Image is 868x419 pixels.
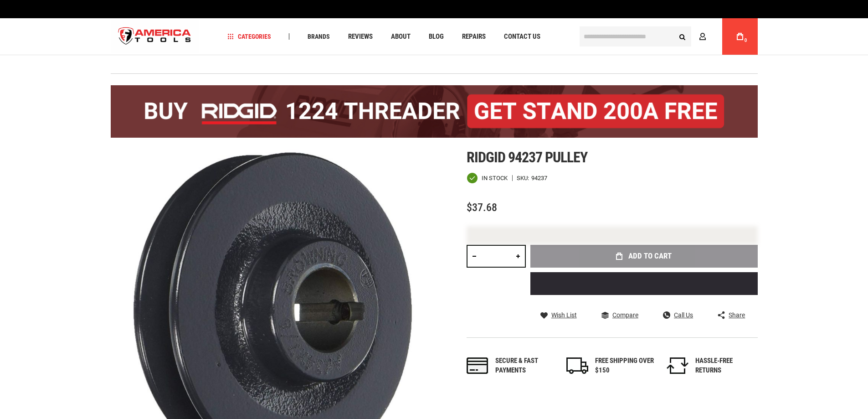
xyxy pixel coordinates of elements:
a: Blog [425,31,448,43]
a: Categories [223,31,275,43]
a: Brands [303,31,334,43]
span: Blog [429,33,444,40]
div: HASSLE-FREE RETURNS [695,356,755,376]
a: Contact Us [500,31,544,43]
a: Repairs [458,31,490,43]
button: Search [674,28,691,45]
a: store logo [111,20,199,54]
span: Reviews [348,33,373,40]
span: Share [729,312,745,318]
img: America Tools [111,20,199,54]
div: FREE SHIPPING OVER $150 [595,356,654,376]
span: Ridgid 94237 pulley [467,149,588,166]
span: $37.68 [467,201,497,214]
span: Call Us [674,312,693,318]
a: 0 [731,18,749,55]
div: Secure & fast payments [495,356,555,376]
span: Categories [227,33,271,40]
img: shipping [566,357,588,374]
a: Compare [601,311,638,319]
span: Compare [612,312,638,318]
div: 94237 [531,175,547,181]
a: Reviews [344,31,377,43]
span: Contact Us [504,33,540,40]
span: 0 [745,38,747,43]
strong: SKU [517,175,531,181]
a: Wish List [540,311,577,319]
span: Repairs [462,33,486,40]
span: About [391,33,411,40]
span: Brands [308,33,330,40]
img: payments [467,357,488,374]
a: About [387,31,415,43]
span: Wish List [551,312,577,318]
span: In stock [482,175,508,181]
img: returns [667,357,688,374]
a: Call Us [663,311,693,319]
div: Availability [467,172,508,184]
img: BOGO: Buy the RIDGID® 1224 Threader (26092), get the 92467 200A Stand FREE! [111,85,758,138]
